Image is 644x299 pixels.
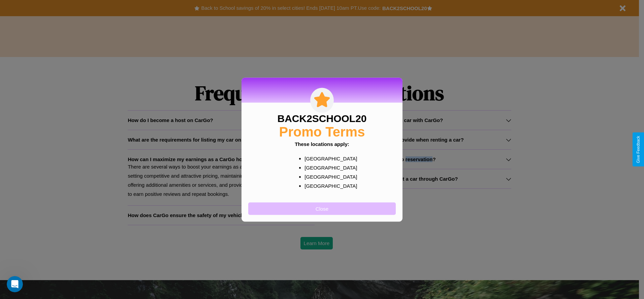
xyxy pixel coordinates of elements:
iframe: Intercom live chat [7,276,23,292]
h3: BACK2SCHOOL20 [277,113,366,124]
h2: Promo Terms [279,124,365,139]
p: [GEOGRAPHIC_DATA] [304,163,353,172]
p: [GEOGRAPHIC_DATA] [304,172,353,181]
div: Give Feedback [636,136,641,163]
p: [GEOGRAPHIC_DATA] [304,154,353,163]
b: These locations apply: [295,141,349,147]
p: [GEOGRAPHIC_DATA] [304,181,353,190]
button: Close [248,202,396,215]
